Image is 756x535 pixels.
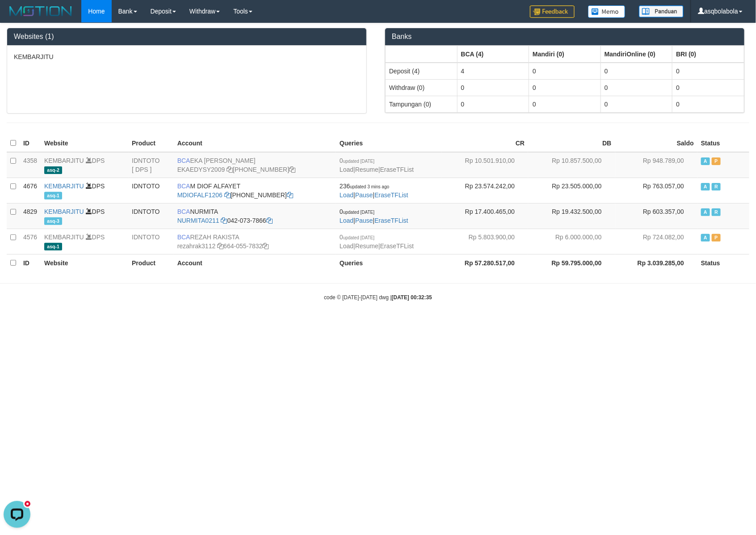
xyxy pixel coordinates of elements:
[712,183,721,191] span: Running
[340,217,353,224] a: Load
[128,203,174,229] td: IDNTOTO
[392,33,738,41] h3: Banks
[380,242,414,250] a: EraseTFList
[44,157,84,164] a: KEMBARJITU
[174,203,336,229] td: NURMITA 042-073-7866
[340,157,374,164] span: 0
[701,157,710,165] span: Active
[340,157,414,173] span: | |
[441,152,528,178] td: Rp 10.501.910,00
[224,191,231,199] a: Copy MDIOFALF1206 to clipboard
[392,294,432,301] strong: [DATE] 00:32:35
[177,166,225,173] a: EKAEDYSY2009
[441,178,528,203] td: Rp 23.574.242,00
[697,254,749,271] th: Status
[712,157,721,165] span: Paused
[441,203,528,229] td: Rp 17.400.465,00
[701,234,710,242] span: Active
[615,152,697,178] td: Rp 948.789,00
[672,79,744,96] td: 0
[350,184,389,189] span: updated 3 mins ago
[174,152,336,178] td: EKA [PERSON_NAME] [PHONE_NUMBER]
[601,63,672,80] td: 0
[529,63,601,80] td: 0
[601,79,672,96] td: 0
[457,46,529,63] th: Group: activate to sort column ascending
[336,254,441,271] th: Queries
[528,152,615,178] td: Rp 10.857.500,00
[441,135,528,152] th: CR
[174,254,336,271] th: Account
[340,234,414,250] span: | |
[701,183,710,191] span: Active
[672,63,744,80] td: 0
[7,4,75,18] img: MOTION_logo.png
[386,96,458,112] td: Tampungan (0)
[44,217,62,225] span: asq-3
[712,208,721,216] span: Running
[355,191,373,199] a: Pause
[441,229,528,254] td: Rp 5.803.900,00
[128,229,174,254] td: IDNTOTO
[340,234,374,241] span: 0
[528,254,615,271] th: Rp 59.795.000,00
[41,178,128,203] td: DPS
[41,135,128,152] th: Website
[528,229,615,254] td: Rp 6.000.000,00
[44,243,62,251] span: asq-1
[441,254,528,271] th: Rp 57.280.517,00
[601,96,672,112] td: 0
[41,203,128,229] td: DPS
[355,166,378,173] a: Resume
[386,63,458,80] td: Deposit (4)
[174,178,336,203] td: M DIOF ALFAYET [PHONE_NUMBER]
[217,242,223,250] a: Copy rezahrak3112 to clipboard
[177,234,190,241] span: BCA
[227,166,233,173] a: Copy EKAEDYSY2009 to clipboard
[615,254,697,271] th: Rp 3.039.285,00
[262,242,269,250] a: Copy 6640557832 to clipboard
[20,203,41,229] td: 4829
[386,46,458,63] th: Group: activate to sort column ascending
[343,159,374,164] span: updated [DATE]
[44,183,84,190] a: KEMBARJITU
[177,208,190,215] span: BCA
[23,2,32,11] div: new message indicator
[41,152,128,178] td: DPS
[289,166,295,173] a: Copy 7865564490 to clipboard
[128,152,174,178] td: IDNTOTO [ DPS ]
[343,235,374,240] span: updated [DATE]
[340,208,408,224] span: | |
[380,166,414,173] a: EraseTFList
[340,183,389,190] span: 236
[177,157,190,164] span: BCA
[340,183,408,199] span: | |
[528,178,615,203] td: Rp 23.505.000,00
[336,135,441,152] th: Queries
[529,96,601,112] td: 0
[177,217,219,224] a: NURMITA0211
[128,254,174,271] th: Product
[340,242,353,250] a: Load
[355,242,378,250] a: Resume
[20,152,41,178] td: 4358
[174,135,336,152] th: Account
[529,79,601,96] td: 0
[20,229,41,254] td: 4576
[177,191,223,199] a: MDIOFALF1206
[672,96,744,112] td: 0
[374,217,408,224] a: EraseTFList
[615,135,697,152] th: Saldo
[457,96,529,112] td: 0
[20,178,41,203] td: 4676
[177,242,216,250] a: rezahrak3112
[343,210,374,215] span: updated [DATE]
[528,203,615,229] td: Rp 19.432.500,00
[340,166,353,173] a: Load
[44,208,84,215] a: KEMBARJITU
[340,208,374,215] span: 0
[44,234,84,241] a: KEMBARJITU
[530,5,575,18] img: Feedback.jpg
[177,183,190,190] span: BCA
[20,135,41,152] th: ID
